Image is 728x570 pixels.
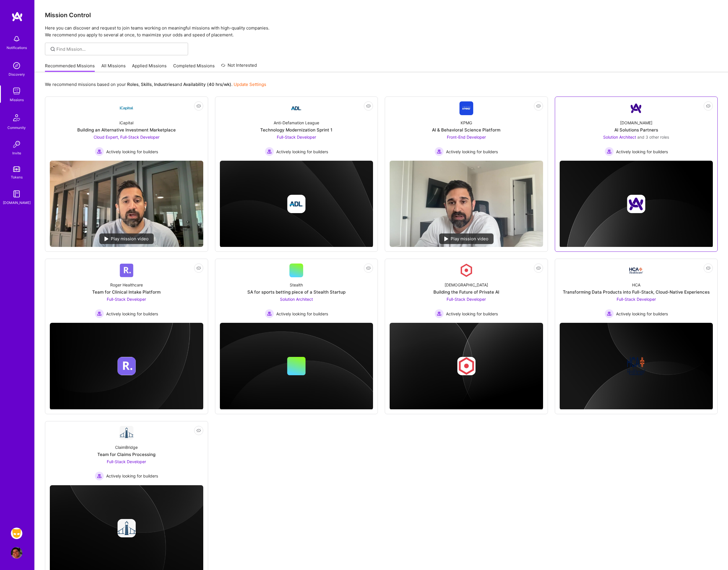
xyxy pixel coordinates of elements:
[459,264,473,277] img: Company Logo
[706,266,711,270] i: icon EyeClosed
[99,233,154,244] div: Play mission video
[45,11,718,19] h3: Mission Control
[45,25,718,38] p: Here you can discover and request to join teams working on meaningful missions with high-quality ...
[435,147,444,156] img: Actively looking for builders
[141,82,152,87] b: Skills
[132,63,167,72] a: Applied Missions
[289,101,303,115] img: Company Logo
[605,309,614,318] img: Actively looking for builders
[706,104,711,108] i: icon EyeClosed
[106,311,158,317] span: Actively looking for builders
[560,264,713,318] a: Company LogoHCATransforming Data Products into Full-Stack, Cloud-Native ExperiencesFull-Stack Dev...
[277,135,316,139] span: Full-Stack Developer
[627,357,645,375] img: Company logo
[280,297,313,302] span: Solution Architect
[560,323,713,410] img: cover
[220,323,373,410] img: cover
[563,289,710,295] div: Transforming Data Products into Full-Stack, Cloud-Native Experiences
[629,101,643,115] img: Company Logo
[603,135,636,139] span: Solution Architect
[629,268,643,273] img: Company Logo
[276,311,328,317] span: Actively looking for builders
[560,101,713,156] a: Company Logo[DOMAIN_NAME]AI Solutions PartnersSolution Architect and 3 other rolesActively lookin...
[366,104,371,108] i: icon EyeClosed
[104,237,108,241] img: play
[115,444,138,450] div: ClaimBridge
[260,127,332,133] div: Technology Modernization Sprint 1
[560,161,713,248] img: cover
[56,46,184,52] input: Find Mission...
[9,547,24,559] a: User Avatar
[50,46,56,52] i: icon SearchGrey
[221,62,257,72] a: Not Interested
[196,266,201,270] i: icon EyeClosed
[620,120,652,126] div: [DOMAIN_NAME]
[117,519,136,537] img: Company logo
[287,195,305,213] img: Company logo
[106,473,158,479] span: Actively looking for builders
[11,11,23,22] img: logo
[45,63,95,72] a: Recommended Missions
[616,149,668,155] span: Actively looking for builders
[11,547,22,559] img: User Avatar
[10,97,24,103] div: Missions
[45,81,266,87] p: We recommend missions based on your , , and .
[627,195,645,213] img: Company logo
[446,149,498,155] span: Actively looking for builders
[120,264,133,277] img: Company Logo
[11,528,22,539] img: Grindr: Data + FE + CyberSecurity + QA
[196,104,201,108] i: icon EyeClosed
[12,150,21,156] div: Invite
[445,282,488,288] div: [DEMOGRAPHIC_DATA]
[290,282,303,288] div: Stealth
[97,451,155,457] div: Team for Claims Processing
[11,139,22,150] img: Invite
[11,85,22,97] img: teamwork
[50,101,203,156] a: Company LogoiCapitalBuilding an Alternative Investment MarketplaceCloud Expert, Full-Stack Develo...
[390,323,543,410] img: cover
[637,135,669,139] span: and 3 other roles
[366,266,371,270] i: icon EyeClosed
[265,147,274,156] img: Actively looking for builders
[107,297,146,302] span: Full-Stack Developer
[11,188,22,200] img: guide book
[95,309,104,318] img: Actively looking for builders
[461,120,472,126] div: KPMG
[446,311,498,317] span: Actively looking for builders
[196,428,201,433] i: icon EyeClosed
[101,63,126,72] a: All Missions
[50,264,203,318] a: Company LogoRoger HealthcareTeam for Clinical Intake PlatformFull-Stack Developer Actively lookin...
[274,120,319,126] div: Anti-Defamation League
[120,426,133,440] img: Company Logo
[265,309,274,318] img: Actively looking for builders
[77,127,176,133] div: Building an Alternative Investment Marketplace
[13,166,20,172] img: tokens
[11,60,22,71] img: discovery
[9,528,24,539] a: Grindr: Data + FE + CyberSecurity + QA
[9,71,25,77] div: Discovery
[536,104,541,108] i: icon EyeClosed
[117,357,136,375] img: Company logo
[183,82,231,87] b: Availability (40 hrs/wk)
[50,426,203,481] a: Company LogoClaimBridgeTeam for Claims ProcessingFull-Stack Developer Actively looking for builde...
[457,357,476,375] img: Company logo
[127,82,139,87] b: Roles
[11,33,22,45] img: bell
[95,471,104,481] img: Actively looking for builders
[3,200,31,206] div: [DOMAIN_NAME]
[433,289,499,295] div: Building the Future of Private AI
[536,266,541,270] i: icon EyeClosed
[50,323,203,410] img: cover
[435,309,444,318] img: Actively looking for builders
[11,174,23,180] div: Tokens
[444,237,448,241] img: play
[459,101,473,115] img: Company Logo
[92,289,161,295] div: Team for Clinical Intake Platform
[220,161,373,247] img: cover
[94,135,159,139] span: Cloud Expert, Full-Stack Developer
[605,147,614,156] img: Actively looking for builders
[220,101,373,156] a: Company LogoAnti-Defamation LeagueTechnology Modernization Sprint 1Full-Stack Developer Actively ...
[390,264,543,318] a: Company Logo[DEMOGRAPHIC_DATA]Building the Future of Private AIFull-Stack Developer Actively look...
[390,161,543,247] img: No Mission
[50,161,203,247] img: No Mission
